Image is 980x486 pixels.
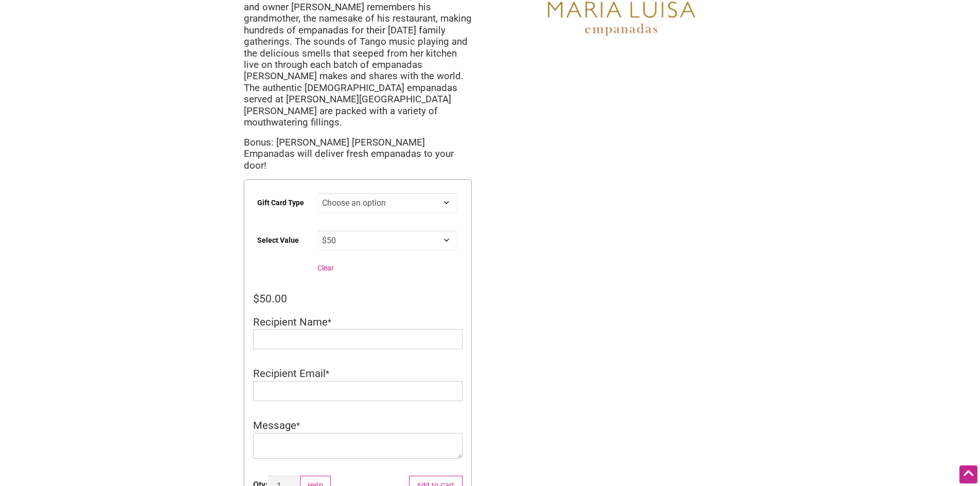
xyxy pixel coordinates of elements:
[253,367,326,380] span: Recipient Email
[253,329,462,349] input: Recipient Name
[317,264,334,272] a: Clear options
[253,433,462,459] textarea: Message
[253,381,462,401] input: Recipient Email
[257,191,304,214] label: Gift Card Type
[244,137,472,171] p: Bonus: [PERSON_NAME] [PERSON_NAME] Empanadas will deliver fresh empanadas to your door!
[257,229,299,252] label: Select Value
[253,316,328,328] span: Recipient Name
[253,419,296,431] span: Message
[253,292,287,305] bdi: 50.00
[253,292,259,305] span: $
[959,465,977,483] div: Scroll Back to Top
